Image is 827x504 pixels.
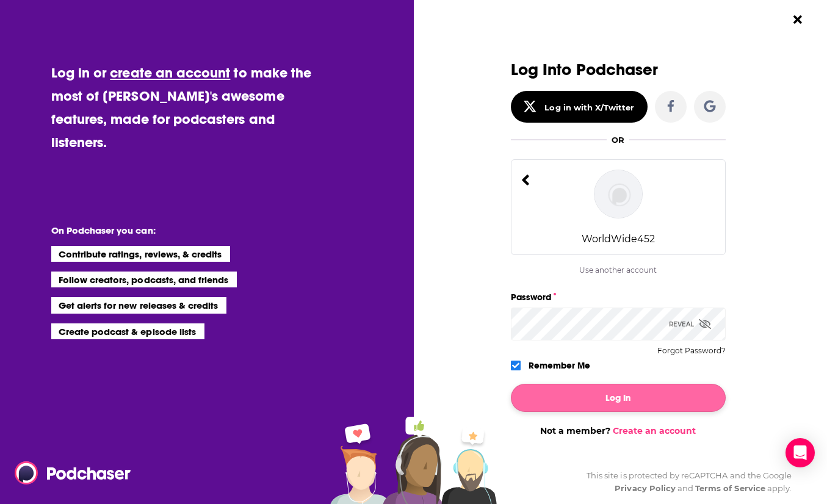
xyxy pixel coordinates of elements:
[511,425,726,436] div: Not a member?
[669,308,711,340] div: Reveal
[785,438,815,467] div: Open Intercom Messenger
[51,246,231,262] li: Contribute ratings, reviews, & credits
[511,61,726,79] h3: Log Into Podchaser
[51,272,237,287] li: Follow creators, podcasts, and friends
[615,483,676,493] a: Privacy Policy
[613,425,696,436] a: Create an account
[612,135,624,145] div: OR
[695,483,765,493] a: Terms of Service
[657,347,726,355] button: Forgot Password?
[582,233,655,245] div: WorldWide452
[511,384,726,412] button: Log In
[511,91,648,123] button: Log in with X/Twitter
[110,64,230,81] a: create an account
[594,170,643,218] img: WorldWide452
[544,103,634,112] div: Log in with X/Twitter
[529,358,590,373] label: Remember Me
[511,289,726,305] label: Password
[786,8,809,31] button: Close Button
[15,461,132,484] img: Podchaser - Follow, Share and Rate Podcasts
[511,265,726,275] div: Use another account
[51,225,295,236] li: On Podchaser you can:
[15,461,122,484] a: Podchaser - Follow, Share and Rate Podcasts
[51,323,204,339] li: Create podcast & episode lists
[51,297,226,313] li: Get alerts for new releases & credits
[577,469,792,495] div: This site is protected by reCAPTCHA and the Google and apply.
